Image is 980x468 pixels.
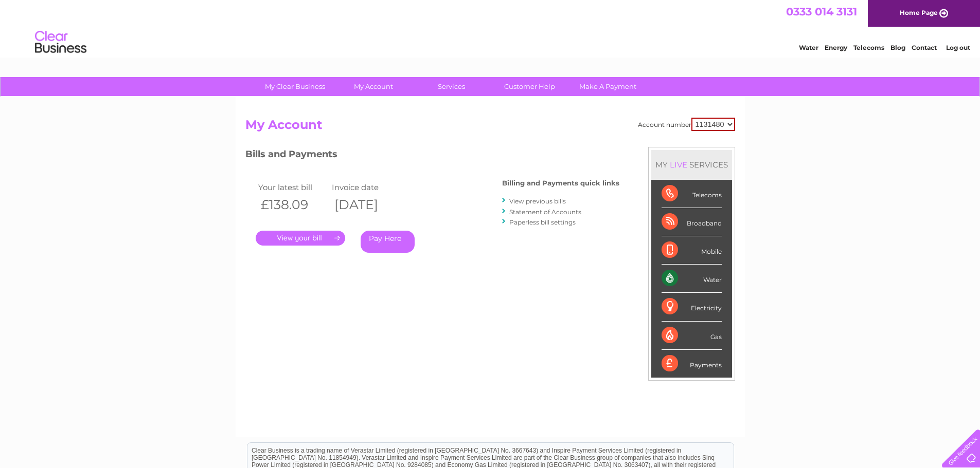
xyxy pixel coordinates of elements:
[361,231,415,253] a: Pay Here
[565,77,650,96] a: Make A Payment
[662,265,722,293] div: Water
[651,150,732,179] div: MY SERVICES
[662,208,722,236] div: Broadband
[890,44,905,51] a: Blog
[329,194,403,215] th: [DATE]
[245,147,619,165] h3: Bills and Payments
[638,118,735,131] div: Account number
[662,322,722,350] div: Gas
[256,231,345,246] a: .
[509,197,566,205] a: View previous bills
[853,44,884,51] a: Telecoms
[34,27,87,58] img: logo.png
[409,77,494,96] a: Services
[245,118,735,137] h2: My Account
[662,236,722,265] div: Mobile
[912,44,937,51] a: Contact
[668,160,689,170] div: LIVE
[662,180,722,208] div: Telecoms
[946,44,970,51] a: Log out
[329,180,403,194] td: Invoice date
[662,293,722,321] div: Electricity
[799,44,818,51] a: Water
[509,218,576,226] a: Paperless bill settings
[247,6,734,50] div: Clear Business is a trading name of Verastar Limited (registered in [GEOGRAPHIC_DATA] No. 3667643...
[331,77,416,96] a: My Account
[487,77,572,96] a: Customer Help
[509,208,581,216] a: Statement of Accounts
[256,194,330,215] th: £138.09
[662,350,722,378] div: Payments
[825,44,847,51] a: Energy
[786,5,857,18] a: 0333 014 3131
[256,180,330,194] td: Your latest bill
[253,77,337,96] a: My Clear Business
[502,179,619,187] h4: Billing and Payments quick links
